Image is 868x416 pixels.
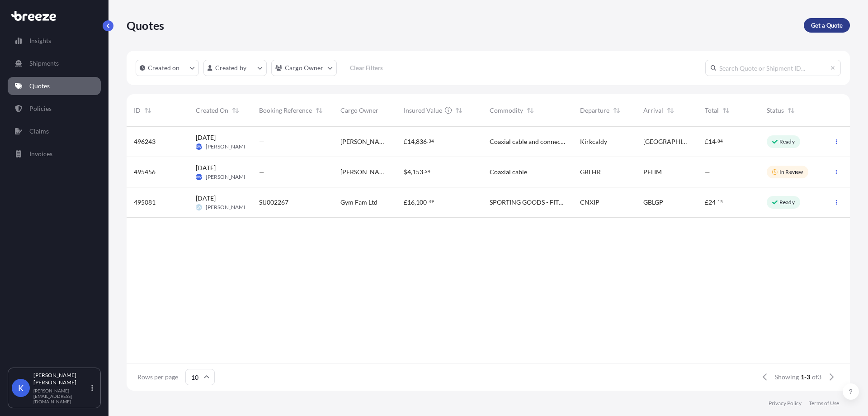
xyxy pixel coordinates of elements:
span: [DATE] [196,194,216,203]
p: Created on [148,63,180,72]
span: £ [705,139,708,145]
span: Total [705,106,719,115]
span: [PERSON_NAME] [206,173,249,181]
span: . [424,170,425,173]
span: 34 [429,139,434,143]
button: Sort [314,105,325,116]
span: GBLGP [643,198,663,207]
button: createdBy Filter options [203,60,267,76]
span: Insured Value [404,106,442,115]
span: ID [134,106,141,115]
span: Booking Reference [259,106,312,115]
a: Invoices [8,145,101,163]
input: Search Quote or Shipment ID... [705,60,841,76]
a: Privacy Policy [769,400,802,407]
span: 153 [412,169,423,175]
span: PELIM [643,167,662,177]
p: Clear Filters [350,63,383,72]
span: LW [196,203,201,212]
span: Gym Fam Ltd [340,198,377,207]
span: . [427,200,428,203]
span: Created On [196,106,228,115]
span: [PERSON_NAME] Microwave Systems Ltd. [340,167,389,177]
p: Quotes [29,81,50,91]
span: Coaxial cable and connectors [490,137,566,146]
span: K [18,383,24,392]
span: — [259,167,264,177]
span: Arrival [643,106,663,115]
a: Terms of Use [809,400,839,407]
span: Coaxial cable [490,167,527,177]
span: Kirkcaldy [580,137,607,146]
p: Quotes [127,18,164,33]
p: Get a Quote [811,21,843,30]
p: Claims [29,127,49,136]
span: . [716,139,717,143]
span: [PERSON_NAME] [206,143,249,150]
span: Showing [775,373,799,382]
p: [PERSON_NAME] [PERSON_NAME] [33,372,90,386]
button: Clear Filters [341,61,392,75]
span: Commodity [490,106,523,115]
button: Sort [665,105,676,116]
span: £ [404,199,407,206]
span: Cargo Owner [340,106,378,115]
button: Sort [142,105,153,116]
span: 4 [407,169,411,175]
span: [PERSON_NAME] [206,204,249,211]
button: createdOn Filter options [136,60,199,76]
a: Policies [8,100,101,118]
span: 495456 [134,167,156,177]
button: Sort [721,105,731,116]
a: Claims [8,122,101,140]
span: . [427,139,428,143]
span: 15 [717,200,723,203]
button: Sort [525,105,536,116]
button: cargoOwner Filter options [271,60,337,76]
span: [GEOGRAPHIC_DATA] [643,137,691,146]
span: GBLHR [580,167,601,177]
span: 495081 [134,198,156,207]
a: Shipments [8,54,101,72]
p: Invoices [29,149,52,158]
span: 14 [708,139,716,145]
span: 496243 [134,137,156,146]
span: 24 [708,199,716,206]
span: 836 [416,139,427,145]
span: 100 [416,199,427,206]
p: [PERSON_NAME][EMAIL_ADDRESS][DOMAIN_NAME] [33,388,90,404]
p: Insights [29,36,51,45]
span: , [411,169,412,175]
span: 14 [407,139,415,145]
p: In Review [779,168,803,176]
span: [DATE] [196,163,216,172]
p: Shipments [29,59,59,68]
span: 34 [425,170,430,173]
span: 49 [429,200,434,203]
button: Sort [611,105,622,116]
span: of 3 [812,373,821,382]
span: [PERSON_NAME] Microwave Systems Ltd. [340,137,389,146]
p: Created by [215,63,247,72]
p: Ready [779,199,795,206]
span: — [705,167,710,177]
span: . [716,200,717,203]
span: SPORTING GOODS - FITNESS EQUIPMENT [490,198,566,207]
span: Departure [580,106,609,115]
span: , [415,139,416,145]
span: [DATE] [196,133,216,142]
p: Policies [29,104,52,113]
button: Sort [453,105,464,116]
button: Sort [230,105,241,116]
span: , [415,199,416,206]
span: SIJ002267 [259,198,288,207]
span: 1-3 [801,373,810,382]
span: 16 [407,199,415,206]
span: 84 [717,139,723,143]
span: Rows per page [137,373,178,382]
span: Status [767,106,784,115]
a: Insights [8,32,101,50]
a: Quotes [8,77,101,95]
